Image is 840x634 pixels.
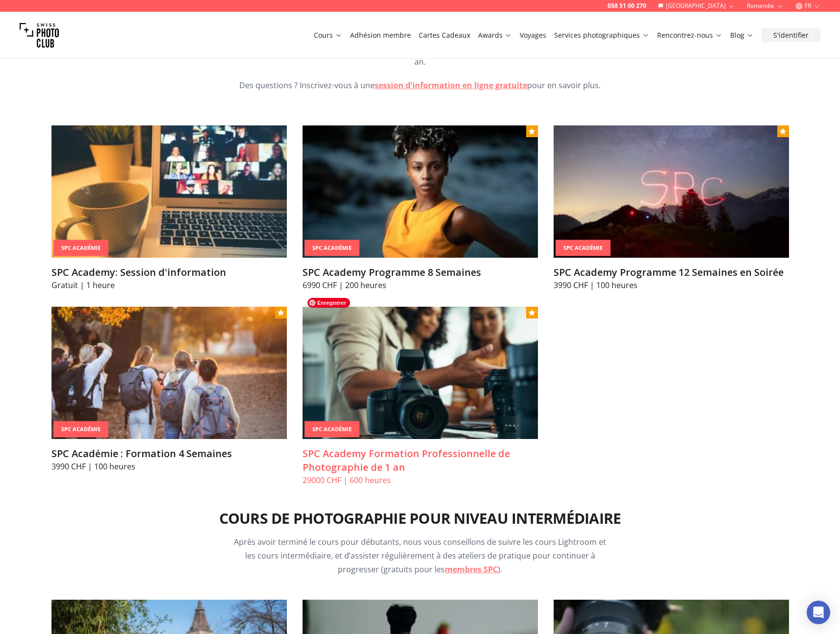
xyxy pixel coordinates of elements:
[303,474,538,486] p: 29000 CHF | 600 heures
[51,279,287,291] p: Gratuit | 1 heure
[415,28,474,42] button: Cartes Cadeaux
[554,30,649,40] a: Services photographiques
[807,601,830,624] div: Open Intercom Messenger
[314,30,342,40] a: Cours
[554,279,789,291] p: 3990 CHF | 100 heures
[653,28,726,42] button: Rencontrez-nous
[53,240,108,256] div: SPC Académie
[51,125,287,291] a: SPC Academy: Session d'informationSPC AcadémieSPC Academy: Session d'informationGratuit | 1 heure
[20,16,59,55] img: Swiss photo club
[51,461,287,472] p: 3990 CHF | 100 heures
[305,240,359,256] div: SPC Académie
[726,28,758,42] button: Blog
[554,266,789,279] h3: SPC Academy Programme 12 Semaines en Soirée
[554,125,789,258] img: SPC Academy Programme 12 Semaines en Soirée
[303,125,538,291] a: SPC Academy Programme 8 SemainesSPC AcadémieSPC Academy Programme 8 Semaines6990 CHF | 200 heures
[303,307,538,486] a: SPC Academy Formation Professionnelle de Photographie de 1 anSPC AcadémieSPC Academy Formation Pr...
[550,28,653,42] button: Services photographiques
[520,30,546,40] a: Voyages
[303,447,538,474] h3: SPC Academy Formation Professionnelle de Photographie de 1 an
[608,2,646,10] a: 058 51 00 270
[554,125,789,291] a: SPC Academy Programme 12 Semaines en SoiréeSPC AcadémieSPC Academy Programme 12 Semaines en Soiré...
[305,421,359,438] div: SPC Académie
[303,279,538,291] p: 6990 CHF | 200 heures
[234,536,606,575] span: Après avoir terminé le cours pour débutants, nous vous conseillons de suivre les cours Lightroom ...
[419,30,470,40] a: Cartes Cadeaux
[478,30,512,40] a: Awards
[474,28,516,42] button: Awards
[219,510,621,527] h2: Cours de Photographie pour Niveau Intermédiaire
[762,28,820,42] button: S'identifier
[516,28,550,42] button: Voyages
[730,30,754,40] a: Blog
[232,78,609,92] p: Des questions ? Inscrivez-vous à une pour en savoir plus.
[310,28,346,42] button: Cours
[51,307,287,439] img: SPC Académie : Formation 4 Semaines
[303,307,538,439] img: SPC Academy Formation Professionnelle de Photographie de 1 an
[51,447,287,461] h3: SPC Académie : Formation 4 Semaines
[445,564,498,575] a: membres SPC
[350,30,411,40] a: Adhésion membre
[375,80,527,91] a: session d'information en ligne gratuite
[303,125,538,258] img: SPC Academy Programme 8 Semaines
[303,266,538,279] h3: SPC Academy Programme 8 Semaines
[556,240,611,256] div: SPC Académie
[307,298,350,308] span: Enregistrer
[657,30,722,40] a: Rencontrez-nous
[53,421,108,438] div: SPC Académie
[51,125,287,258] img: SPC Academy: Session d'information
[51,307,287,472] a: SPC Académie : Formation 4 SemainesSPC AcadémieSPC Académie : Formation 4 Semaines3990 CHF | 100 ...
[51,266,287,279] h3: SPC Academy: Session d'information
[346,28,415,42] button: Adhésion membre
